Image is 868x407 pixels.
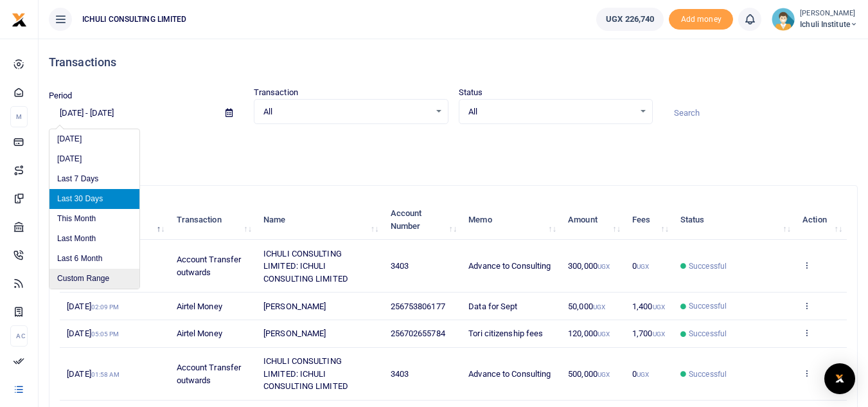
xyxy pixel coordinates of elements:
li: Toup your wallet [669,9,733,30]
li: Wallet ballance [591,8,669,31]
span: Add money [669,9,733,30]
span: Successful [689,300,727,312]
li: [DATE] [49,129,139,149]
span: All [263,105,430,118]
span: 3403 [391,369,409,379]
small: [PERSON_NAME] [800,8,858,19]
span: 120,000 [568,329,610,338]
th: Name: activate to sort column ascending [256,200,384,240]
span: [DATE] [67,369,120,379]
li: This Month [49,209,139,229]
div: Open Intercom Messenger [824,363,855,394]
span: 256702655784 [391,329,445,338]
small: 05:05 PM [91,330,120,338]
label: Period [49,89,73,102]
th: Transaction: activate to sort column ascending [169,200,256,240]
a: UGX 226,740 [596,8,664,31]
span: Successful [689,260,727,272]
small: UGX [637,371,649,378]
span: 1,700 [632,329,665,338]
span: Tori citizenship fees [468,329,543,338]
label: Status [459,86,483,99]
span: ICHULI CONSULTING LIMITED: ICHULI CONSULTING LIMITED [263,356,348,391]
span: Advance to Consulting [468,369,551,379]
span: Data for Sept [468,302,517,311]
li: Last 7 Days [49,169,139,189]
span: [PERSON_NAME] [263,302,326,311]
th: Fees: activate to sort column ascending [625,200,673,240]
span: Airtel Money [177,329,222,338]
span: 256753806177 [391,302,445,311]
span: Advance to Consulting [468,261,551,271]
span: Successful [689,328,727,339]
span: 300,000 [568,261,610,271]
small: UGX [598,371,610,378]
li: [DATE] [49,149,139,169]
small: UGX [593,303,605,311]
span: 0 [632,369,649,379]
span: ICHULI CONSULTING LIMITED [77,14,192,25]
th: Amount: activate to sort column ascending [561,200,625,240]
span: All [468,105,635,118]
li: Last 30 Days [49,189,139,209]
span: [DATE] [67,302,119,311]
span: 3403 [391,261,409,271]
span: Airtel Money [177,302,222,311]
th: Status: activate to sort column ascending [673,200,795,240]
th: Account Number: activate to sort column ascending [383,200,461,240]
li: Ac [10,325,28,347]
a: Add money [669,14,733,23]
img: logo-small [12,12,27,28]
small: 02:09 PM [91,303,120,311]
a: logo-small logo-large logo-large [12,14,27,24]
span: [DATE] [67,329,119,338]
span: Account Transfer outwards [177,255,242,277]
li: Last 6 Month [49,249,139,269]
span: 1,400 [632,302,665,311]
label: Transaction [254,86,298,99]
input: Search [663,102,858,124]
h4: Transactions [49,55,858,69]
th: Memo: activate to sort column ascending [461,200,561,240]
th: Action: activate to sort column ascending [795,200,847,240]
span: UGX 226,740 [606,13,654,26]
img: profile-user [772,8,795,31]
span: ICHULI CONSULTING LIMITED: ICHULI CONSULTING LIMITED [263,249,348,284]
input: select period [49,102,215,124]
span: [PERSON_NAME] [263,329,326,338]
small: UGX [653,330,665,338]
a: profile-user [PERSON_NAME] Ichuli Institute [772,8,858,31]
small: UGX [637,263,649,270]
li: Last Month [49,229,139,249]
span: Successful [689,368,727,380]
small: UGX [598,263,610,270]
small: UGX [653,303,665,311]
small: 01:58 AM [91,371,120,378]
li: M [10,106,28,127]
li: Custom Range [49,269,139,289]
span: 500,000 [568,369,610,379]
span: 0 [632,261,649,271]
span: 50,000 [568,302,605,311]
span: Account Transfer outwards [177,363,242,385]
small: UGX [598,330,610,338]
span: Ichuli Institute [800,19,858,30]
p: Download [49,140,858,153]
